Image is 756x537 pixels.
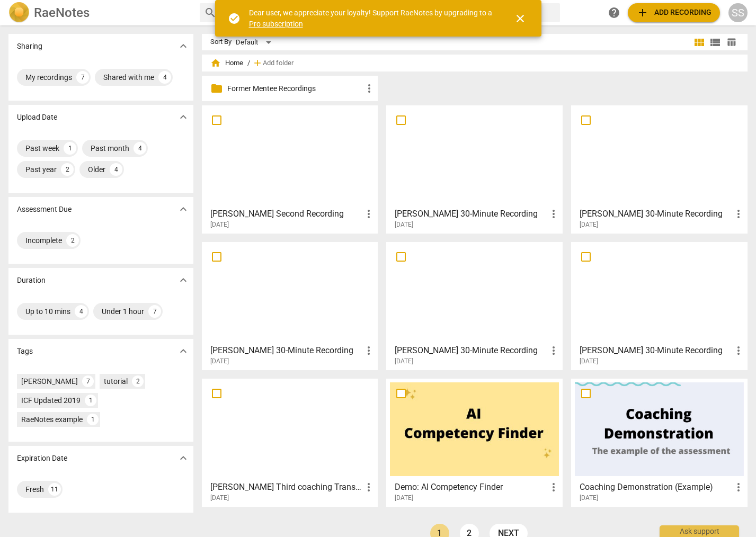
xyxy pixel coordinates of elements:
[210,220,229,229] span: [DATE]
[64,142,76,155] div: 1
[210,344,363,357] h3: Jenay Karlson 30-Minute Recording
[25,484,44,495] div: Fresh
[177,274,190,287] span: expand_more
[580,494,598,503] span: [DATE]
[726,37,736,47] span: table_chart
[25,235,62,246] div: Incomplete
[175,450,191,466] button: Show more
[547,208,560,220] span: more_vert
[247,59,250,67] span: /
[91,143,129,154] div: Past month
[34,5,90,20] h2: RaeNotes
[395,481,547,494] h3: Demo: AI Competency Finder
[210,38,232,46] div: Sort By
[25,72,72,83] div: My recordings
[709,36,722,49] span: view_list
[227,83,363,94] p: Former Mentee Recordings
[175,272,191,288] button: Show more
[390,382,559,502] a: Demo: AI Competency Finder[DATE]
[693,36,706,49] span: view_module
[17,41,42,52] p: Sharing
[390,109,559,229] a: [PERSON_NAME] 30-Minute Recording[DATE]
[390,246,559,365] a: [PERSON_NAME] 30-Minute Recording[DATE]
[210,208,363,220] h3: Karin Johnson Second Recording
[85,395,96,406] div: 1
[395,494,413,503] span: [DATE]
[204,6,217,19] span: search
[17,204,72,215] p: Assessment Due
[175,109,191,125] button: Show more
[252,58,263,68] span: add
[628,3,720,22] button: Upload
[82,375,94,387] div: 7
[17,275,46,286] p: Duration
[691,34,707,50] button: Tile view
[103,72,154,83] div: Shared with me
[17,112,57,123] p: Upload Date
[362,481,375,494] span: more_vert
[8,2,30,23] img: Logo
[210,82,223,95] span: folder
[206,109,375,229] a: [PERSON_NAME] Second Recording[DATE]
[110,163,122,176] div: 4
[210,494,229,503] span: [DATE]
[236,34,275,51] div: Default
[228,12,241,25] span: check_circle
[660,525,739,537] div: Ask support
[363,82,376,95] span: more_vert
[148,305,161,318] div: 7
[249,20,303,28] a: Pro subscription
[158,71,171,84] div: 4
[177,40,190,52] span: expand_more
[580,220,598,229] span: [DATE]
[707,34,723,50] button: List view
[210,58,221,68] span: home
[732,344,745,357] span: more_vert
[210,58,243,68] span: Home
[732,208,745,220] span: more_vert
[362,344,375,357] span: more_vert
[134,142,146,155] div: 4
[25,164,57,175] div: Past year
[395,344,547,357] h3: Lovisa Målerin 30-Minute Recording
[177,203,190,216] span: expand_more
[132,375,144,387] div: 2
[177,345,190,357] span: expand_more
[21,376,78,387] div: [PERSON_NAME]
[177,111,190,123] span: expand_more
[8,2,191,23] a: LogoRaeNotes
[580,344,732,357] h3: Karin Johnson 30-Minute Recording
[25,306,70,317] div: Up to 10 mins
[362,208,375,220] span: more_vert
[580,357,598,366] span: [DATE]
[17,453,67,464] p: Expiration Date
[636,6,649,19] span: add
[249,7,495,29] div: Dear user, we appreciate your loyalty! Support RaeNotes by upgrading to a
[21,414,83,425] div: RaeNotes example
[547,344,560,357] span: more_vert
[395,208,547,220] h3: Vivian Lee 30-Minute Recording
[25,143,59,154] div: Past week
[210,481,363,494] h3: Sarah P Third coaching Transcript
[87,414,99,425] div: 1
[175,38,191,54] button: Show more
[728,3,748,22] button: SS
[575,109,744,229] a: [PERSON_NAME] 30-Minute Recording[DATE]
[66,234,79,247] div: 2
[514,12,527,25] span: close
[395,357,413,366] span: [DATE]
[580,208,732,220] h3: Monika Smyczek 30-Minute Recording
[636,6,711,19] span: Add recording
[575,382,744,502] a: Coaching Demonstration (Example)[DATE]
[175,343,191,359] button: Show more
[608,6,620,19] span: help
[61,163,74,176] div: 2
[732,481,745,494] span: more_vert
[547,481,560,494] span: more_vert
[723,34,739,50] button: Table view
[102,306,144,317] div: Under 1 hour
[104,376,128,387] div: tutorial
[206,382,375,502] a: [PERSON_NAME] Third coaching Transcript[DATE]
[210,357,229,366] span: [DATE]
[75,305,87,318] div: 4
